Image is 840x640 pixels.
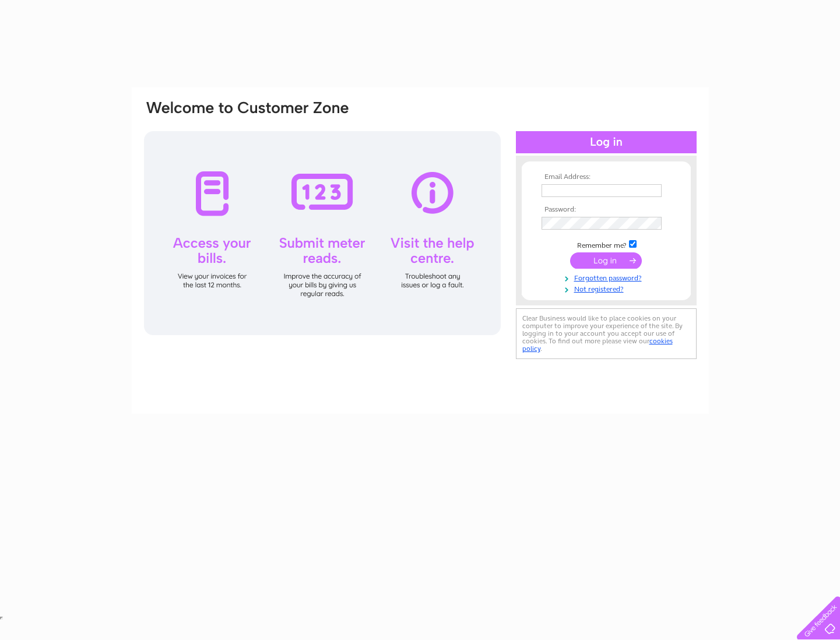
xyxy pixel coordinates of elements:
[542,283,674,294] a: Not registered?
[539,173,674,181] th: Email Address:
[522,337,673,353] a: cookies policy
[539,238,674,250] td: Remember me?
[539,206,674,214] th: Password:
[542,272,674,283] a: Forgotten password?
[516,308,697,359] div: Clear Business would like to place cookies on your computer to improve your experience of the sit...
[570,252,642,269] input: Submit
